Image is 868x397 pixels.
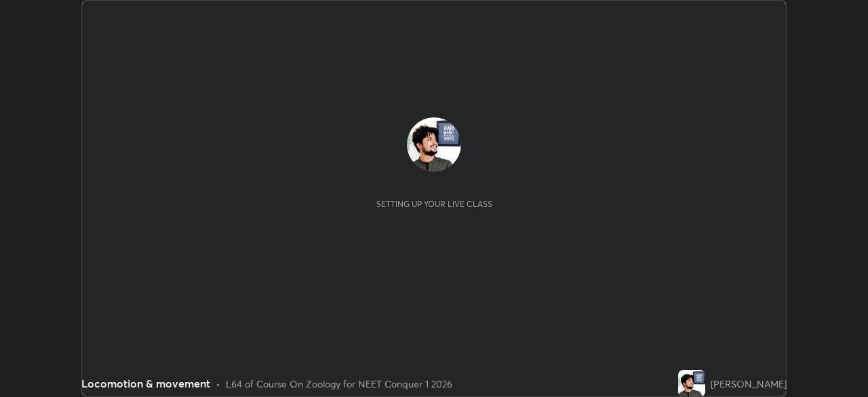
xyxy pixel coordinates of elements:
div: Locomotion & movement [81,375,210,392]
img: e936fb84a75f438cb91885776755d11f.jpg [678,370,705,397]
div: L64 of Course On Zoology for NEET Conquer 1 2026 [226,377,452,391]
img: e936fb84a75f438cb91885776755d11f.jpg [407,117,461,172]
div: Setting up your live class [376,199,492,209]
div: • [216,377,220,391]
div: [PERSON_NAME] [711,377,787,391]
